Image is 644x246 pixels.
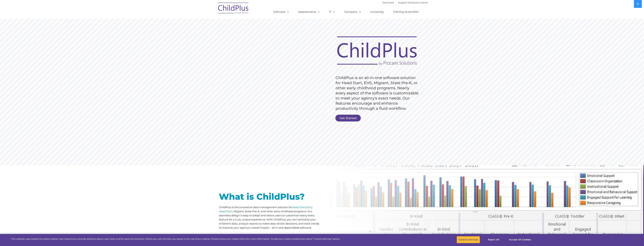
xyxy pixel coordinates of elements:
[216,0,250,17] img: ChildPlus by Procare Solutions
[335,115,361,121] a: Get Started
[382,1,394,4] a: Download
[336,75,420,111] rs-layer: ChildPlus is an all-in-one software solution for Head Start, EHS, Migrant, State Pre-K, or other ...
[295,9,323,15] a: Assessments
[270,9,293,15] a: Software
[635,236,642,243] button: Close
[341,9,365,15] a: Company
[326,9,339,15] a: IT
[483,236,504,243] button: Reject All
[398,1,407,4] a: Support
[507,236,533,243] button: Accept All Cookies
[219,206,313,213] a: Early Head Start
[382,1,428,4] font: |
[390,9,422,15] a: Training Scramble!!
[219,205,320,230] p: ChildPlus is the innovative data management solution for , , Migrant, State Pre-K, and other earl...
[367,9,387,15] a: University
[11,237,340,241] div: This website uses cookies to create a better user experience, provide statistics about user visit...
[408,1,428,4] a: Schedule A Demo
[292,206,306,209] a: Head Start
[457,236,480,243] button: Cookies Settings
[219,193,320,201] h1: What is ChildPlus?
